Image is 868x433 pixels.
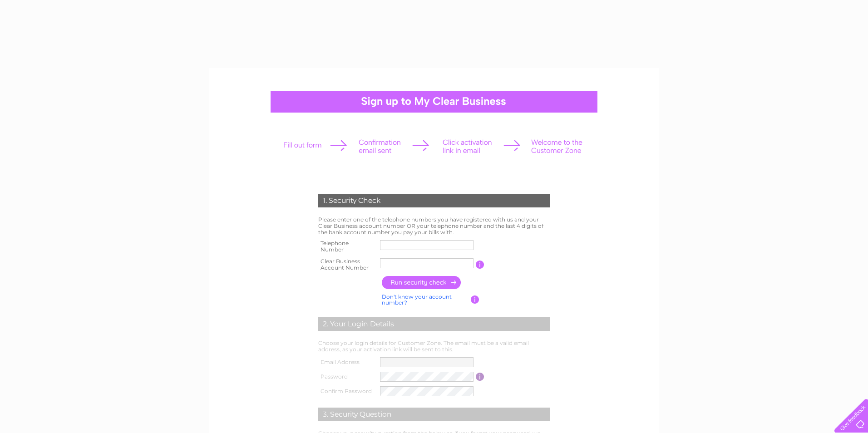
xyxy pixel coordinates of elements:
[318,408,550,421] div: 3. Security Question
[316,214,552,237] td: Please enter one of the telephone numbers you have registered with us and your Clear Business acc...
[316,355,378,369] th: Email Address
[316,369,378,384] th: Password
[382,293,452,306] a: Don't know your account number?
[318,317,550,331] div: 2. Your Login Details
[316,338,552,355] td: Choose your login details for Customer Zone. The email must be a valid email address, as your act...
[471,295,479,304] input: Information
[316,256,378,274] th: Clear Business Account Number
[476,261,484,269] input: Information
[476,373,484,381] input: Information
[316,237,378,256] th: Telephone Number
[316,384,378,399] th: Confirm Password
[318,194,550,207] div: 1. Security Check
